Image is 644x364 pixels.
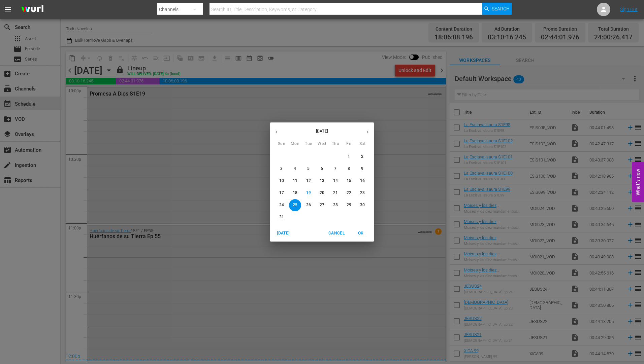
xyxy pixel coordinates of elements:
[279,178,284,184] p: 10
[294,166,296,172] p: 4
[333,190,338,196] p: 21
[632,162,644,202] button: Open Feedback Widget
[329,199,342,211] button: 28
[316,187,328,199] button: 20
[307,166,310,172] p: 5
[347,178,351,184] p: 15
[347,190,351,196] p: 22
[306,202,311,208] p: 26
[276,187,288,199] button: 17
[356,163,368,175] button: 9
[353,230,369,237] span: OK
[302,163,315,175] button: 5
[348,154,350,159] p: 1
[492,3,510,15] span: Search
[289,141,301,147] span: Mon
[343,151,355,163] button: 1
[283,128,361,134] p: [DATE]
[350,228,372,239] button: OK
[343,199,355,211] button: 29
[16,2,49,17] img: ans4CAIJ8jUAAAAAAAAAAAAAAAAAAAAAAAAgQb4GAAAAAAAAAAAAAAAAAAAAAAAAJMjXAAAAAAAAAAAAAAAAAAAAAAAAgAT5G...
[272,228,294,239] button: [DATE]
[279,202,284,208] p: 24
[329,187,342,199] button: 21
[356,151,368,163] button: 2
[289,187,301,199] button: 18
[276,211,288,223] button: 31
[343,175,355,187] button: 15
[356,187,368,199] button: 23
[276,141,288,147] span: Sun
[275,230,291,237] span: [DATE]
[276,175,288,187] button: 10
[321,166,323,172] p: 6
[279,214,284,220] p: 31
[356,175,368,187] button: 16
[320,202,324,208] p: 27
[276,199,288,211] button: 24
[4,5,12,13] span: menu
[302,199,315,211] button: 26
[326,228,347,239] button: Cancel
[360,202,365,208] p: 30
[289,163,301,175] button: 4
[329,141,342,147] span: Thu
[360,190,365,196] p: 23
[343,141,355,147] span: Fri
[356,199,368,211] button: 30
[316,199,328,211] button: 27
[293,178,297,184] p: 11
[361,166,363,172] p: 9
[302,175,315,187] button: 12
[293,190,297,196] p: 18
[343,163,355,175] button: 8
[306,190,311,196] p: 19
[333,202,338,208] p: 28
[280,166,283,172] p: 3
[348,166,350,172] p: 8
[293,202,297,208] p: 25
[328,230,345,237] span: Cancel
[334,166,336,172] p: 7
[316,163,328,175] button: 6
[316,141,328,147] span: Wed
[320,190,324,196] p: 20
[302,187,315,199] button: 19
[329,163,342,175] button: 7
[276,163,288,175] button: 3
[320,178,324,184] p: 13
[333,178,338,184] p: 14
[343,187,355,199] button: 22
[306,178,311,184] p: 12
[279,190,284,196] p: 17
[289,175,301,187] button: 11
[620,7,638,12] a: Sign Out
[302,141,315,147] span: Tue
[316,175,328,187] button: 13
[356,141,368,147] span: Sat
[289,199,301,211] button: 25
[329,175,342,187] button: 14
[347,202,351,208] p: 29
[361,154,363,159] p: 2
[360,178,365,184] p: 16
